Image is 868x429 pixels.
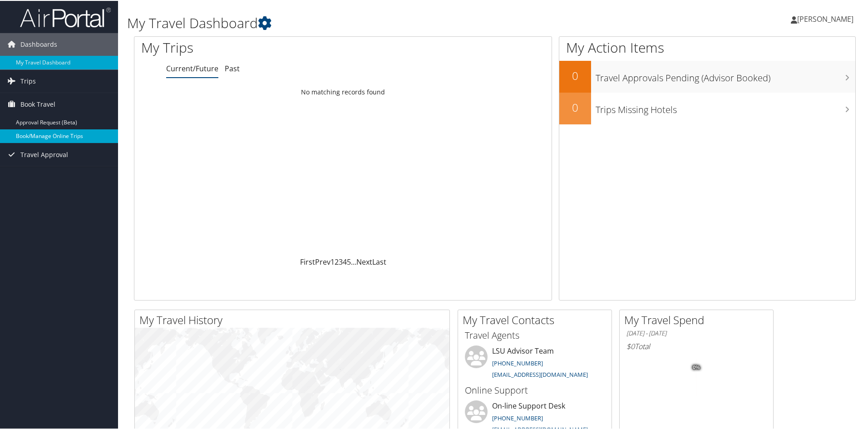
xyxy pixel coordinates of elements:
a: Last [372,256,386,266]
h6: Total [626,340,766,350]
h3: Online Support [465,383,605,396]
h1: My Trips [141,37,371,56]
li: LSU Advisor Team [460,345,609,382]
a: [EMAIL_ADDRESS][DOMAIN_NAME] [492,370,588,378]
span: … [351,256,356,266]
span: [PERSON_NAME] [797,13,853,23]
a: [PERSON_NAME] [791,5,863,32]
a: Current/Future [166,63,218,73]
td: No matching records found [134,83,552,99]
a: First [300,256,315,266]
a: Next [356,256,372,266]
a: 0Trips Missing Hotels [559,92,855,123]
h3: Travel Approvals Pending (Advisor Booked) [596,66,855,84]
a: [PHONE_NUMBER] [492,413,543,421]
span: $0 [626,340,635,350]
span: Travel Approval [20,143,68,165]
h2: My Travel Spend [624,311,773,327]
h6: [DATE] - [DATE] [626,328,766,337]
img: airportal-logo.png [20,6,111,27]
a: 5 [347,256,351,266]
span: Trips [20,69,36,92]
h2: 0 [559,67,591,83]
a: 2 [335,256,339,266]
h3: Travel Agents [465,328,605,341]
h3: Trips Missing Hotels [596,98,855,115]
a: Prev [315,256,330,266]
a: [PHONE_NUMBER] [492,358,543,366]
a: Past [225,63,240,73]
h2: 0 [559,99,591,114]
a: 0Travel Approvals Pending (Advisor Booked) [559,60,855,92]
a: 3 [339,256,343,266]
h1: My Action Items [559,37,855,56]
a: 1 [330,256,335,266]
span: Dashboards [20,32,57,55]
tspan: 0% [693,364,700,370]
a: 4 [343,256,347,266]
h2: My Travel Contacts [463,311,612,327]
h2: My Travel History [139,311,449,327]
h1: My Travel Dashboard [127,13,617,32]
span: Book Travel [20,92,55,115]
